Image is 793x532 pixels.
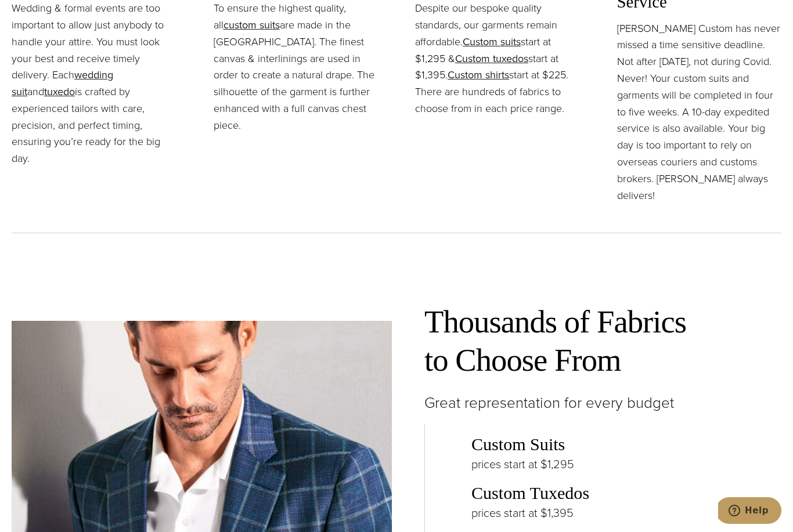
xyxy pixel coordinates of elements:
a: Custom Tuxedos [471,483,589,503]
p: [PERSON_NAME] Custom has never missed a time sensitive deadline. Not after [DATE], not during Cov... [617,20,782,204]
a: Custom Suits [471,435,565,454]
a: tuxedo [44,84,75,99]
iframe: Opens a widget where you can chat to one of our agents [718,497,781,526]
a: Custom suits [463,34,521,49]
a: Custom shirts [448,67,509,82]
h2: Thousands of Fabrics to Choose From [424,303,781,379]
p: prices start at $1,395 [471,504,781,522]
p: Great representation for every budget [424,391,781,415]
p: prices start at $1,295 [471,455,781,473]
a: Custom tuxedos [455,51,528,66]
a: custom suits [224,17,280,32]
